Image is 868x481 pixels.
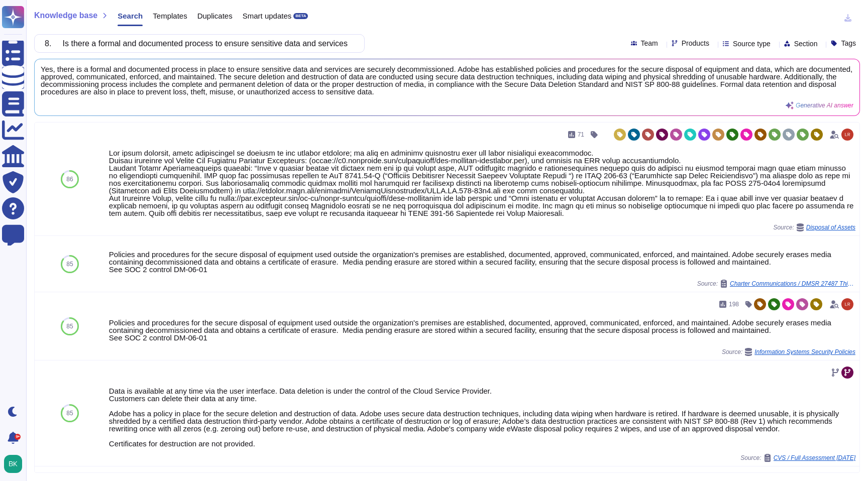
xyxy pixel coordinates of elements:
input: Search a question or template... [40,35,354,52]
div: Lor ipsum dolorsit, ametc adipiscingel se doeiusm te inc utlabor etdolore; ma aliq en adminimv qu... [109,149,855,217]
img: user [841,129,853,141]
span: 85 [66,261,73,267]
div: Policies and procedures for the secure disposal of equipment used outside the organization's prem... [109,251,855,273]
span: Templates [153,12,187,20]
span: Disposal of Assets [806,224,855,230]
span: Team [641,40,658,47]
img: user [841,298,853,310]
span: CVS / Full Assessment [DATE] [774,455,855,461]
span: Generative AI answer [796,102,853,108]
span: Information Systems Security Policies [754,349,855,355]
span: Source: [722,348,855,356]
span: Source: [697,280,855,288]
span: Knowledge base [34,12,97,20]
span: Source: [740,454,855,462]
span: 85 [66,323,73,329]
span: Smart updates [243,12,292,20]
span: Yes, there is a formal and documented process in place to ensure sensitive data and services are ... [41,65,853,95]
div: BETA [293,13,308,19]
span: Products [682,40,709,47]
span: Charter Communications / DMSR 27487 Third Party Security Assessment [730,281,855,287]
span: Tags [841,40,856,47]
span: 198 [729,301,739,307]
span: Source: [773,223,855,231]
span: Section [794,40,818,47]
span: Source type [733,40,771,47]
span: Search [118,12,143,20]
span: 71 [578,132,584,138]
span: 85 [66,410,73,416]
div: Policies and procedures for the secure disposal of equipment used outside the organization's prem... [109,319,855,341]
div: Data is available at any time via the user interface. Data deletion is under the control of the C... [109,387,855,447]
img: user [4,455,22,473]
span: 86 [66,176,73,182]
div: 9+ [15,434,21,440]
span: Duplicates [197,12,233,20]
button: user [2,453,29,475]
